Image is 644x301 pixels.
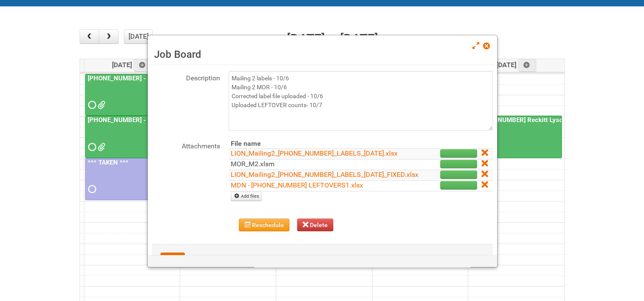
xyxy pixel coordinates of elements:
th: File name [229,139,421,149]
a: LION_Mailing2_[PHONE_NUMBER]_LABELS_[DATE]_FIXED.xlsx [231,170,418,179]
label: Description [152,71,220,83]
button: Delete [297,219,334,231]
label: Attachments [152,139,220,151]
a: MDN - [PHONE_NUMBER] LEFTOVERS1.xlsx [231,181,363,189]
a: [PHONE_NUMBER] - Naked Reformulation Mailing 1 [85,74,177,116]
span: GROUP 1003.jpg GROUP 1003 (2).jpg GROUP 1003 (3).jpg GROUP 1003 (4).jpg GROUP 1003 (5).jpg GROUP ... [97,144,103,150]
button: Reschedule [239,219,289,231]
span: Lion25-055556-01_LABELS_03Oct25.xlsx MOR - 25-055556-01.xlsm G147.png G258.png G369.png M147.png ... [97,102,103,108]
span: Requested [88,144,94,150]
a: Add an event [518,59,537,72]
h2: [DATE] – [DATE] [287,29,378,49]
span: Requested [88,186,94,192]
a: Add an event [134,59,152,72]
a: [PHONE_NUMBER] - Naked Reformulation Mailing 1 PHOTOS [85,116,177,158]
span: Requested [88,102,94,108]
a: [PHONE_NUMBER] Reckitt Lysol Wipes Stage 4 - labeling day [469,116,562,158]
a: [PHONE_NUMBER] - Naked Reformulation Mailing 1 PHOTOS [86,116,264,124]
a: Add files [231,192,262,201]
button: [DATE] [124,29,153,44]
a: LION_Mailing2_[PHONE_NUMBER]_LABELS_[DATE].xlsx [231,149,398,157]
span: [DATE] [496,61,537,69]
a: [PHONE_NUMBER] - Naked Reformulation Mailing 1 [86,74,238,82]
button: Save [160,253,185,265]
textarea: Mailing 2 labels - 10/6 Mailing 2 MOR - 10/6 Corrected label file uploaded - 10/6 Uploaded LEFTOV... [229,71,493,131]
span: [DATE] [112,61,152,69]
a: MOR_M2.xlsm [231,160,275,168]
h3: Job Board [154,48,491,61]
